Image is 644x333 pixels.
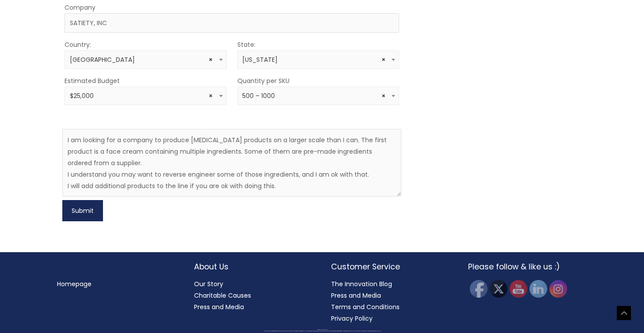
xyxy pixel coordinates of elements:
[194,291,251,300] a: Charitable Causes
[468,261,587,272] h2: Please follow & like us :)
[242,92,394,100] span: 500 – 1000
[331,280,392,288] a: The Innovation Blog
[209,56,213,64] span: Remove all items
[194,280,223,288] a: Our Story
[381,92,385,100] span: Remove all items
[65,87,227,105] span: $25,000
[65,75,120,87] label: Estimated Budget
[331,278,450,324] nav: Customer Service
[57,280,91,288] a: Homepage
[242,56,394,64] span: Texas
[331,314,373,323] a: Privacy Policy
[65,2,95,13] label: Company
[194,261,313,272] h2: About Us
[331,291,381,300] a: Press and Media
[70,92,222,100] span: $25,000
[194,278,313,313] nav: About Us
[65,13,399,33] input: Company Name
[381,56,385,64] span: Remove all items
[237,50,400,69] span: Texas
[70,56,222,64] span: United States
[62,200,103,221] button: Submit
[237,39,255,50] label: State:
[209,92,213,100] span: Remove all items
[194,303,244,311] a: Press and Media
[470,280,488,298] img: Facebook
[65,50,227,69] span: United States
[331,261,450,272] h2: Customer Service
[237,75,290,87] label: Quantity per SKU
[237,87,400,105] span: 500 – 1000
[15,331,629,332] div: All material on this Website, including design, text, images, logos and sounds, are owned by Cosm...
[490,280,507,298] img: Twitter
[331,303,400,311] a: Terms and Conditions
[65,39,91,50] label: Country:
[57,278,176,290] nav: Menu
[15,329,629,330] div: Copyright © 2025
